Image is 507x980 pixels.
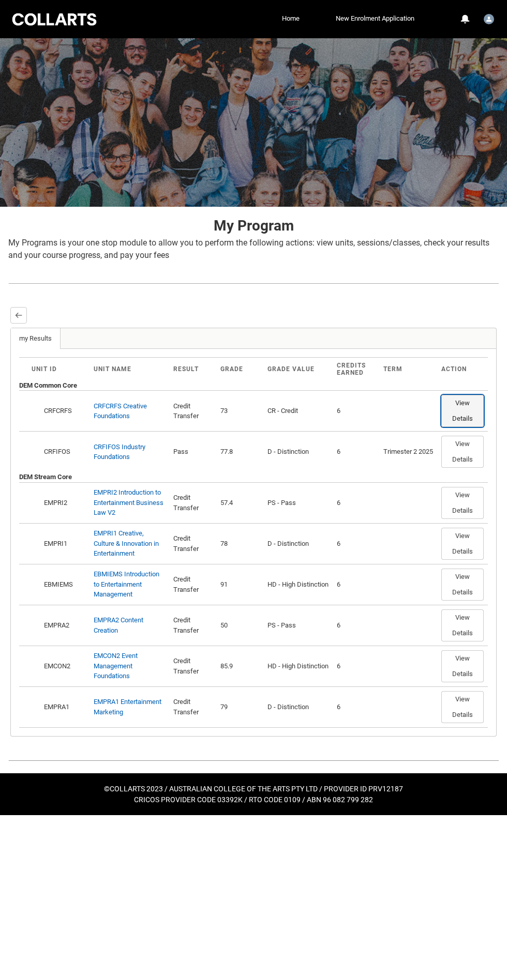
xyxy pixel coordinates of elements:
[484,14,494,24] img: Student.ecollin.20241561
[220,406,259,416] div: 73
[220,365,259,373] div: Grade
[267,406,329,416] div: CR - Credit
[94,570,159,598] a: EBMIEMS Introduction to Entertainment Management
[94,616,143,634] a: EMPRA2 Content Creation
[337,498,376,508] div: 6
[42,447,85,457] div: CRFIFOS
[173,697,212,717] div: Credit Transfer
[220,498,259,508] div: 57.4
[220,620,259,631] div: 50
[337,406,376,416] div: 6
[441,365,475,373] div: Action
[94,402,147,420] a: CRFCRFS Creative Foundations
[19,473,72,481] b: DEM Stream Core
[441,650,484,682] button: View Details
[8,238,489,260] span: My Programs is your one stop module to allow you to perform the following actions: view units, se...
[173,365,212,373] div: Result
[267,702,329,712] div: D - Distinction
[173,574,212,594] div: Credit Transfer
[19,381,77,389] b: DEM Common Core
[94,615,165,635] div: EMPRA2 Content Creation
[94,488,163,516] a: EMPRI2 Introduction to Entertainment Business Law V2
[42,661,85,671] div: EMCON2
[441,528,484,560] button: View Details
[94,487,165,518] div: EMPRI2 Introduction to Entertainment Business Law V2
[173,615,212,635] div: Credit Transfer
[173,656,212,676] div: Credit Transfer
[337,661,376,671] div: 6
[94,697,165,717] div: EMPRA1 Entertainment Marketing
[267,620,329,631] div: PS - Pass
[173,401,212,421] div: Credit Transfer
[10,307,27,324] button: Back
[8,279,499,287] img: REDU_GREY_LINE
[94,569,165,600] div: EBMIEMS Introduction to Entertainment Management
[441,691,484,723] button: View Details
[337,539,376,549] div: 6
[337,620,376,631] div: 6
[441,436,484,468] button: View Details
[267,661,329,671] div: HD - High Distinction
[337,362,376,376] div: Credits Earned
[94,528,165,559] div: EMPRI1 Creative, Culture & Innovation in Entertainment
[42,539,85,549] div: EMPRI1
[94,443,145,461] a: CRFIFOS Industry Foundations
[267,498,329,508] div: PS - Pass
[337,579,376,590] div: 6
[279,11,302,26] a: Home
[42,579,85,590] div: EBMIEMS
[267,539,329,549] div: D - Distinction
[94,529,159,557] a: EMPRI1 Creative, Culture & Innovation in Entertainment
[94,651,165,681] div: EMCON2 Event Management Foundations
[220,702,259,712] div: 79
[220,579,259,590] div: 91
[267,365,329,373] div: Grade Value
[333,11,417,26] a: New Enrolment Application
[267,447,329,457] div: D - Distinction
[173,493,212,513] div: Credit Transfer
[220,661,259,671] div: 85.9
[173,533,212,554] div: Credit Transfer
[383,447,433,457] div: Trimester 2 2025
[94,652,138,680] a: EMCON2 Event Management Foundations
[42,406,85,416] div: CRFCRFS
[94,401,165,421] div: CRFCRFS Creative Foundations
[441,487,484,519] button: View Details
[337,447,376,457] div: 6
[441,609,484,641] button: View Details
[337,702,376,712] div: 6
[383,365,433,373] div: Term
[220,447,259,457] div: 77.8
[441,569,484,601] button: View Details
[173,447,212,457] div: Pass
[8,756,499,764] img: REDU_GREY_LINE
[42,702,85,712] div: EMPRA1
[94,442,165,462] div: CRFIFOS Industry Foundations
[220,539,259,549] div: 78
[11,328,61,349] a: my Results
[441,395,484,427] button: View Details
[214,217,294,234] strong: My Program
[94,365,165,373] div: Unit Name
[94,698,161,716] a: EMPRA1 Entertainment Marketing
[42,620,85,631] div: EMPRA2
[32,365,85,373] div: Unit ID
[267,579,329,590] div: HD - High Distinction
[481,10,497,26] button: User Profile Student.ecollin.20241561
[42,498,85,508] div: EMPRI2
